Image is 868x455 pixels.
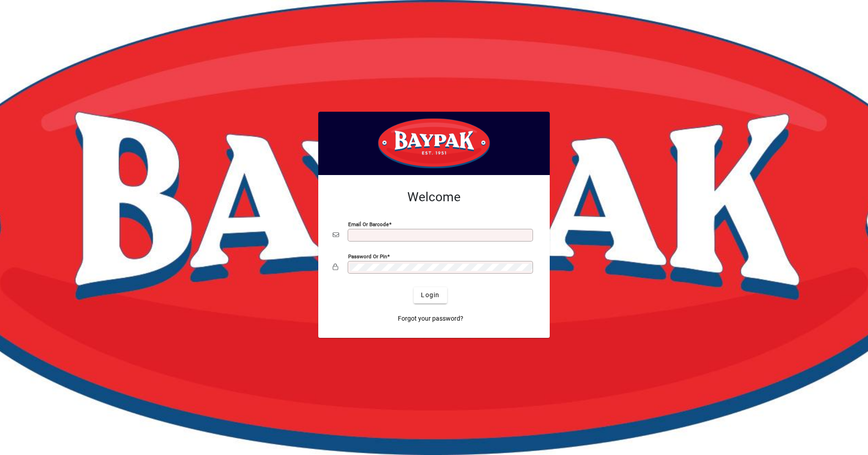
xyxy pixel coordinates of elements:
[421,290,439,300] span: Login
[348,221,389,227] mat-label: Email or Barcode
[398,314,463,323] span: Forgot your password?
[414,287,447,303] button: Login
[394,311,467,327] a: Forgot your password?
[348,253,387,259] mat-label: Password or Pin
[333,190,535,205] h2: Welcome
